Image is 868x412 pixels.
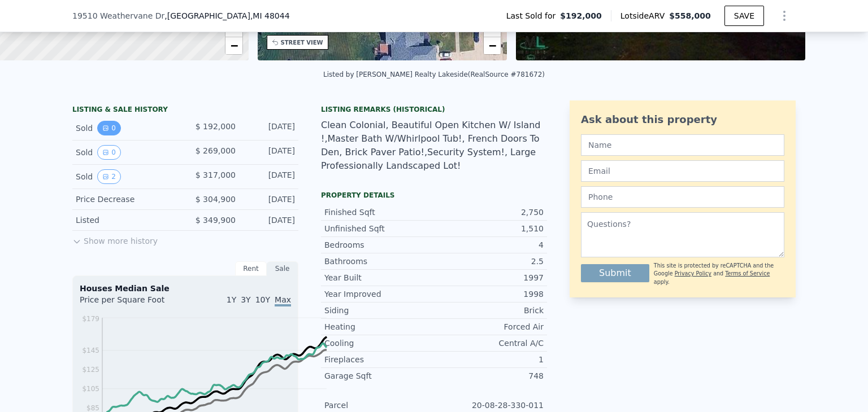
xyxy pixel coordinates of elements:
div: Forced Air [434,321,544,332]
span: , [GEOGRAPHIC_DATA] [164,10,289,21]
div: 1997 [434,272,544,283]
tspan: $105 [82,385,99,393]
input: Phone [581,186,784,208]
div: Property details [321,191,547,200]
div: Brick [434,305,544,316]
span: $192,000 [560,10,602,21]
button: View historical data [97,121,121,135]
a: Zoom out [484,37,501,54]
div: Bedrooms [324,239,434,251]
span: Lotside ARV [620,10,669,21]
a: Zoom out [225,37,242,54]
span: $ 269,000 [196,146,236,155]
div: 2,750 [434,207,544,218]
a: Privacy Policy [675,270,711,277]
button: View historical data [97,145,121,160]
div: Garage Sqft [324,370,434,382]
div: 1,510 [434,223,544,234]
button: Show Options [773,5,796,27]
tspan: $125 [82,366,99,374]
div: STREET VIEW [281,38,323,47]
div: Bathrooms [324,256,434,267]
tspan: $145 [82,347,99,354]
div: 20-08-28-330-011 [434,400,544,411]
span: 3Y [241,295,250,304]
span: $ 192,000 [196,122,236,131]
div: Sold [76,121,176,135]
div: Parcel [324,400,434,411]
div: Price Decrease [76,194,176,205]
div: Finished Sqft [324,207,434,218]
div: [DATE] [245,145,295,160]
div: Listing Remarks (Historical) [321,105,547,114]
div: Unfinished Sqft [324,223,434,234]
div: Siding [324,305,434,316]
div: Cooling [324,338,434,349]
button: Show more history [72,231,158,247]
div: Fireplaces [324,354,434,365]
div: 2.5 [434,256,544,267]
div: Clean Colonial, Beautiful Open Kitchen W/ Island !,Master Bath W/Whirlpool Tub!, French Doors To ... [321,119,547,173]
div: Sold [76,145,176,160]
div: Listed by [PERSON_NAME] Realty Lakeside (RealSource #781672) [323,71,545,78]
div: [DATE] [245,169,295,184]
span: 1Y [227,295,236,304]
div: [DATE] [245,194,295,205]
div: This site is protected by reCAPTCHA and the Google and apply. [654,262,784,286]
tspan: $85 [86,404,99,412]
div: Houses Median Sale [80,283,291,294]
div: 1 [434,354,544,365]
button: Submit [581,264,649,282]
span: $ 317,000 [196,170,236,179]
tspan: $179 [82,315,99,323]
button: SAVE [724,6,764,26]
span: , MI 48044 [250,11,290,20]
div: [DATE] [245,121,295,135]
div: Sale [267,261,298,276]
div: 748 [434,370,544,382]
span: − [230,38,237,52]
span: $ 349,900 [196,216,236,225]
span: − [489,38,496,52]
span: Max [275,295,291,306]
div: Price per Square Foot [80,294,185,312]
span: 19510 Weathervane Dr [72,10,164,21]
div: Listed [76,214,176,226]
div: LISTING & SALE HISTORY [72,105,298,116]
div: Heating [324,321,434,332]
div: Sold [76,169,176,184]
input: Name [581,134,784,156]
div: 1998 [434,288,544,300]
div: Ask about this property [581,112,784,128]
div: Rent [235,261,267,276]
div: 4 [434,239,544,251]
div: Central A/C [434,338,544,349]
span: Last Sold for [506,10,561,21]
input: Email [581,160,784,182]
button: View historical data [97,169,121,184]
a: Terms of Service [725,270,770,277]
span: $558,000 [669,11,711,20]
div: Year Built [324,272,434,283]
div: [DATE] [245,214,295,226]
span: 10Y [255,295,270,304]
div: Year Improved [324,288,434,300]
span: $ 304,900 [196,195,236,204]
